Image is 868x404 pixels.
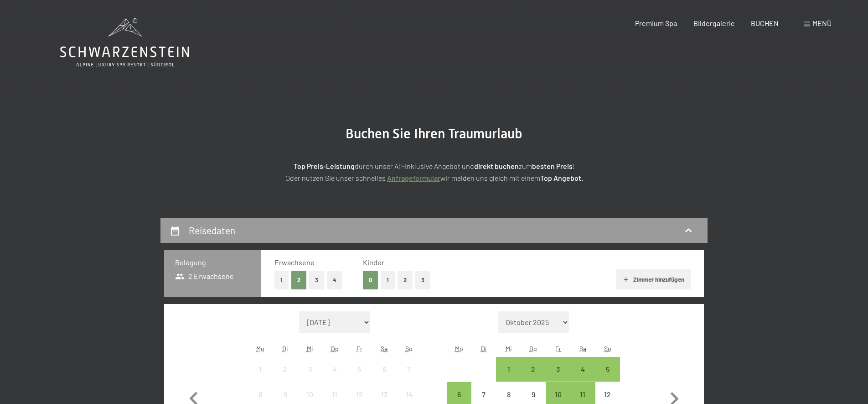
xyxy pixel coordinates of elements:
div: Anreise nicht möglich [372,357,397,382]
abbr: Sonntag [604,345,611,352]
div: Anreise möglich [521,357,546,382]
div: Wed Oct 01 2025 [496,357,521,382]
div: 4 [571,366,594,388]
div: Anreise möglich [496,357,521,382]
div: 3 [547,366,569,388]
div: Wed Sep 03 2025 [298,357,322,382]
span: Menü [812,19,832,27]
abbr: Montag [455,345,463,352]
button: 1 [274,271,289,289]
span: Buchen Sie Ihren Traumurlaub [346,126,522,142]
div: Anreise nicht möglich [273,357,297,382]
div: Tue Sep 02 2025 [273,357,297,382]
div: Anreise nicht möglich [347,357,372,382]
div: Anreise nicht möglich [298,357,322,382]
div: 7 [398,366,420,388]
div: 5 [596,366,619,388]
abbr: Freitag [555,345,561,352]
span: Kinder [363,258,384,267]
abbr: Sonntag [405,345,413,352]
div: Anreise nicht möglich [322,357,347,382]
div: Thu Sep 04 2025 [322,357,347,382]
button: 2 [291,271,306,289]
abbr: Donnerstag [529,345,537,352]
div: Anreise nicht möglich [397,357,421,382]
a: Anfrageformular [387,173,440,182]
strong: Top Angebot. [540,173,583,182]
div: 6 [373,366,396,388]
div: 4 [323,366,346,388]
div: Thu Oct 02 2025 [521,357,546,382]
strong: direkt buchen [474,162,519,170]
a: BUCHEN [751,19,779,27]
a: Premium Spa [635,19,677,27]
div: 2 [522,366,545,388]
div: 5 [348,366,371,388]
div: Fri Oct 03 2025 [546,357,570,382]
button: Zimmer hinzufügen [616,269,691,289]
button: 3 [309,271,324,289]
abbr: Freitag [356,345,362,352]
abbr: Donnerstag [331,345,339,352]
div: Sun Oct 05 2025 [595,357,620,382]
div: Fri Sep 05 2025 [347,357,372,382]
button: 0 [363,271,378,289]
abbr: Mittwoch [307,345,313,352]
strong: Top Preis-Leistung [294,162,355,170]
div: 3 [299,366,321,388]
abbr: Samstag [579,345,586,352]
a: Bildergalerie [693,19,735,27]
div: Anreise möglich [595,357,620,382]
div: Mon Sep 01 2025 [248,357,273,382]
button: 2 [398,271,413,289]
h3: Belegung [175,257,250,268]
strong: besten Preis [532,162,573,170]
div: Sat Sep 06 2025 [372,357,397,382]
p: durch unser All-inklusive Angebot und zum ! Oder nutzen Sie unser schnelles wir melden uns gleich... [206,160,662,184]
span: Erwachsene [274,258,315,267]
div: Anreise möglich [570,357,595,382]
abbr: Samstag [381,345,387,352]
span: 2 Erwachsene [175,271,234,281]
abbr: Dienstag [481,345,487,352]
div: 1 [497,366,520,388]
button: 3 [415,271,430,289]
div: Sun Sep 07 2025 [397,357,421,382]
h2: Reisedaten [189,225,235,236]
div: Anreise nicht möglich [248,357,273,382]
abbr: Montag [256,345,264,352]
abbr: Dienstag [282,345,288,352]
div: Anreise möglich [546,357,570,382]
div: 1 [249,366,272,388]
div: 2 [274,366,296,388]
div: Sat Oct 04 2025 [570,357,595,382]
button: 1 [381,271,395,289]
button: 4 [327,271,342,289]
abbr: Mittwoch [506,345,512,352]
